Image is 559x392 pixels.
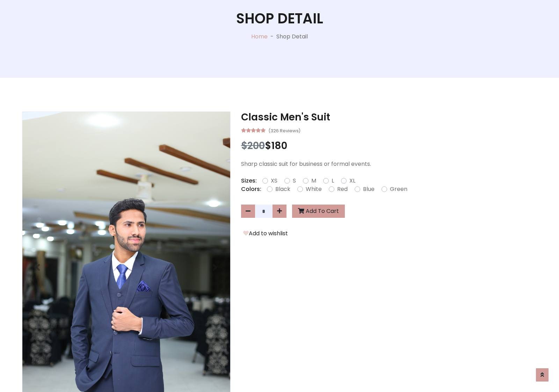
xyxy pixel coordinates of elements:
p: Shop Detail [276,32,308,41]
label: Blue [363,185,375,193]
label: L [332,177,334,185]
label: M [311,177,316,185]
a: Home [251,32,268,40]
button: Add to wishlist [241,229,290,238]
span: $200 [241,139,265,153]
small: (326 Reviews) [268,126,300,134]
h3: Classic Men's Suit [241,111,537,123]
label: Green [390,185,407,193]
h1: Shop Detail [236,10,323,27]
p: Sharp classic suit for business or formal events. [241,160,537,168]
p: - [268,32,276,41]
label: S [293,177,296,185]
label: Red [337,185,348,193]
h3: $ [241,140,537,152]
label: XL [349,177,355,185]
label: White [306,185,322,193]
button: Add To Cart [292,205,345,218]
label: Black [275,185,290,193]
label: XS [271,177,277,185]
span: 180 [271,139,287,153]
p: Colors: [241,185,261,193]
p: Sizes: [241,177,257,185]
